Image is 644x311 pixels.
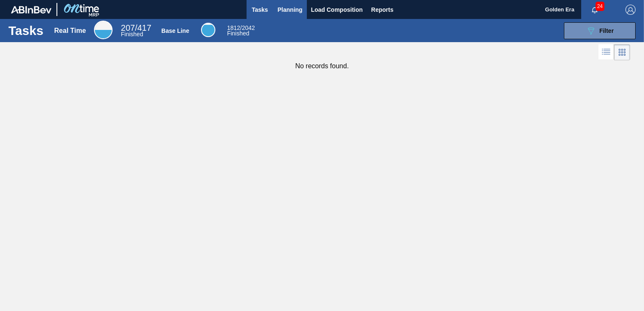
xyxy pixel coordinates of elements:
[599,27,614,34] span: Filter
[371,5,394,15] span: Reports
[581,4,608,16] button: Notifications
[278,5,303,15] span: Planning
[121,31,143,38] span: Finished
[11,6,51,13] img: TNhmsLtSVTkK8tSr43FrP2fwEKptu5GPRR3wAAAABJRU5ErkJggg==
[564,22,636,39] button: Filter
[625,5,636,15] img: Logout
[227,25,255,36] div: Base Line
[121,24,151,37] div: Real Time
[227,30,250,37] span: Finished
[227,24,240,31] span: 1812
[8,26,43,35] h1: Tasks
[54,27,86,35] div: Real Time
[251,5,269,15] span: Tasks
[227,24,255,31] span: / 2042
[94,21,113,39] div: Real Time
[596,2,604,11] span: 24
[201,23,215,37] div: Base Line
[161,27,189,34] div: Base Line
[121,23,151,32] span: / 417
[311,5,363,15] span: Load Composition
[614,44,630,60] div: Card Vision
[598,44,614,60] div: List Vision
[121,23,135,32] span: 207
